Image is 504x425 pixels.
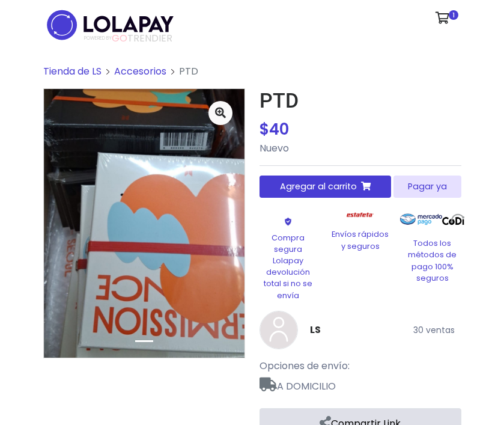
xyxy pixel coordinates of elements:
button: Pagar ya [393,176,461,198]
img: Estafeta Logo [337,207,383,222]
span: Opciones de envío: [260,359,350,373]
a: LS [310,323,321,337]
img: logo [43,6,177,44]
span: POWERED BY [84,35,112,41]
img: Codi Logo [442,207,464,231]
div: $ [260,118,461,141]
button: Agregar al carrito [260,176,392,198]
span: TRENDIER [84,33,172,44]
span: A DOMICILIO [260,373,461,394]
p: Todos los métodos de pago 100% seguros [404,237,461,284]
nav: breadcrumb [43,64,461,88]
a: Accesorios [114,64,166,78]
img: Shield [271,217,306,225]
span: Agregar al carrito [280,180,357,193]
img: Mercado Pago Logo [400,207,443,231]
p: Nuevo [260,141,461,156]
p: Compra segura Lolapay devolución total si no se envía [260,232,317,301]
img: medium_1759525528771.jpeg [44,89,244,357]
span: 1 [449,10,458,20]
img: LS [260,311,298,349]
small: 30 ventas [413,324,455,336]
span: GO [112,31,127,45]
a: Tienda de LS [43,64,102,78]
span: 40 [269,118,289,140]
h1: PTD [260,88,461,113]
span: PTD [179,64,198,78]
p: Envíos rápidos y seguros [332,228,389,251]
